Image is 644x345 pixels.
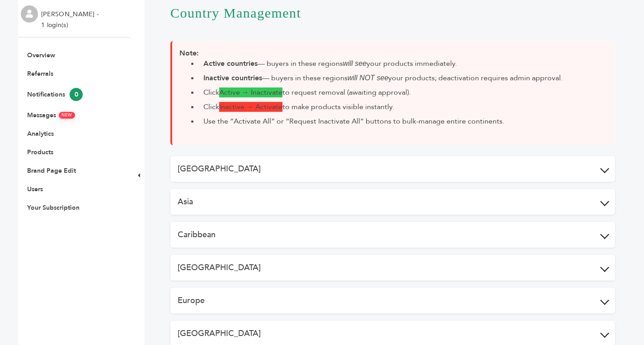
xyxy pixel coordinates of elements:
button: Asia [170,189,615,215]
li: Click to make products visible instantly. [199,101,608,112]
em: will NOT see [348,74,389,82]
em: will see [343,60,367,67]
button: Caribbean [170,222,615,248]
a: Your Subscription [27,203,80,212]
a: Overview [27,51,55,60]
li: [PERSON_NAME] - 1 login(s) [41,9,101,31]
a: Brand Page Edit [27,166,76,175]
b: Active countries [203,59,258,69]
span: Inactive → Activate [219,102,282,112]
span: Active → Inactivate [219,87,282,97]
button: [GEOGRAPHIC_DATA] [170,255,615,281]
span: 0 [70,88,83,101]
img: profile.png [21,5,38,23]
li: — buyers in these regions your products immediately. [199,58,608,69]
button: [GEOGRAPHIC_DATA] [170,156,615,182]
strong: Note: [179,48,199,58]
a: Referrals [27,69,53,78]
a: Analytics [27,129,54,138]
button: Europe [170,288,615,313]
li: Click to request removal (awaiting approval). [199,87,608,98]
a: MessagesNEW [27,111,75,120]
span: NEW [59,112,75,119]
li: — buyers in these regions your products; deactivation requires admin approval. [199,73,608,83]
b: Inactive countries [203,73,262,83]
a: Notifications0 [27,90,83,99]
li: Use the “Activate All” or “Request Inactivate All” buttons to bulk-manage entire continents. [199,116,608,127]
a: Products [27,148,53,156]
a: Users [27,185,43,193]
